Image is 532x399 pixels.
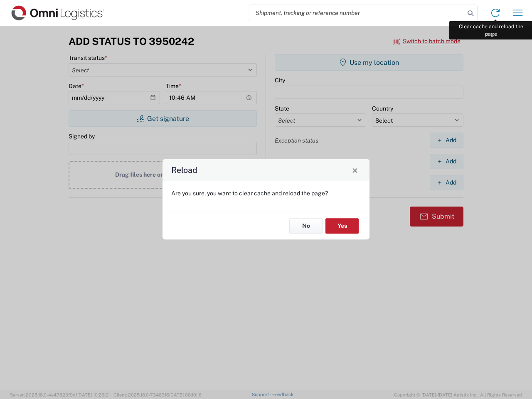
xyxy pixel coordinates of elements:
input: Shipment, tracking or reference number [249,5,465,21]
button: Yes [325,218,359,234]
button: No [289,218,323,234]
p: Are you sure, you want to clear cache and reload the page? [171,190,361,197]
h4: Reload [171,164,197,176]
button: Close [349,164,361,176]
